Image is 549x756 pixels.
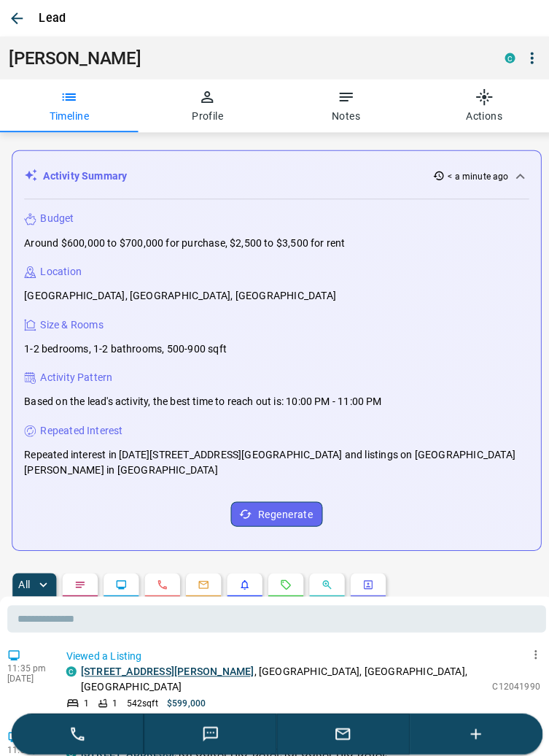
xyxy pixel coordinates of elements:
[80,660,252,672] a: [STREET_ADDRESS][PERSON_NAME]
[137,79,274,131] button: Profile
[40,367,112,382] p: Activity Pattern
[24,234,343,249] p: Around $600,000 to $700,000 for purchase, $2,500 to $3,500 for rent
[114,574,126,586] svg: Lead Browsing Activity
[40,262,81,277] p: Location
[24,391,379,406] p: Based on the lead's activity, the best time to reach out is: 10:00 PM - 11:00 PM
[9,47,479,68] h1: [PERSON_NAME]
[196,574,208,586] svg: Emails
[83,691,88,704] p: 1
[319,574,330,586] svg: Opportunities
[40,209,74,225] p: Budget
[74,574,85,586] svg: Notes
[24,444,525,474] p: Repeated interest in [DATE][STREET_ADDRESS][GEOGRAPHIC_DATA] and listings on [GEOGRAPHIC_DATA][PE...
[18,575,30,585] p: All
[237,574,249,586] svg: Listing Alerts
[501,53,511,63] div: condos.ca
[7,668,51,679] p: [DATE]
[7,739,51,749] p: 11:35 pm
[39,9,66,27] p: Lead
[278,574,289,586] svg: Requests
[40,420,122,435] p: Repeated Interest
[488,675,536,688] p: C12041990
[155,574,167,586] svg: Calls
[7,658,51,668] p: 11:35 pm
[40,315,103,330] p: Size & Rooms
[359,574,371,586] svg: Agent Actions
[229,498,320,522] button: Regenerate
[24,161,525,188] div: Activity Summary< a minute ago
[166,691,204,704] p: $599,000
[24,339,225,354] p: 1-2 bedrooms, 1-2 bathrooms, 500-900 sqft
[112,691,117,704] p: 1
[80,659,481,690] p: , [GEOGRAPHIC_DATA], [GEOGRAPHIC_DATA], [GEOGRAPHIC_DATA]
[24,286,333,301] p: [GEOGRAPHIC_DATA], [GEOGRAPHIC_DATA], [GEOGRAPHIC_DATA]
[43,167,126,182] p: Activity Summary
[66,644,536,659] p: Viewed a Listing
[275,79,412,131] button: Notes
[412,79,549,131] button: Actions
[444,169,505,182] p: < a minute ago
[66,661,76,671] div: condos.ca
[125,691,157,704] p: 542 sqft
